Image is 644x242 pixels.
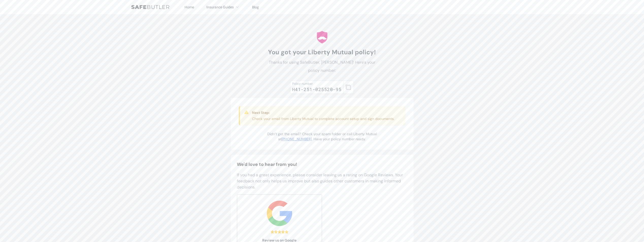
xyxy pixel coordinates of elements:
div: H41-251-025520-95 [292,86,342,93]
h3: Next Step: [252,110,394,115]
p: Thanks for using SafeButler, [PERSON_NAME]! Here's your policy number: [265,58,379,75]
a: Blog [252,5,259,9]
a: Home [185,5,194,9]
div: Policy number [292,82,342,86]
h2: We'd love to hear from you! [237,161,407,168]
a: [PHONE_NUMBER] [282,137,312,141]
img: SafeButler Text Logo [131,5,169,9]
p: If you had a great experience, please consider leaving us a rating on Google Reviews. Your feedba... [237,172,407,190]
button: Insurance Guides [206,4,240,10]
p: Check your email from Liberty Mutual to complete account setup and sign documents. [252,116,394,121]
img: google.svg [267,201,292,226]
div: 5.0 [271,230,288,234]
p: Didn’t get the email? Check your spam folder or call Liberty Mutual at . Have your policy number ... [265,131,379,142]
h1: You got your Liberty Mutual policy! [265,48,379,56]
